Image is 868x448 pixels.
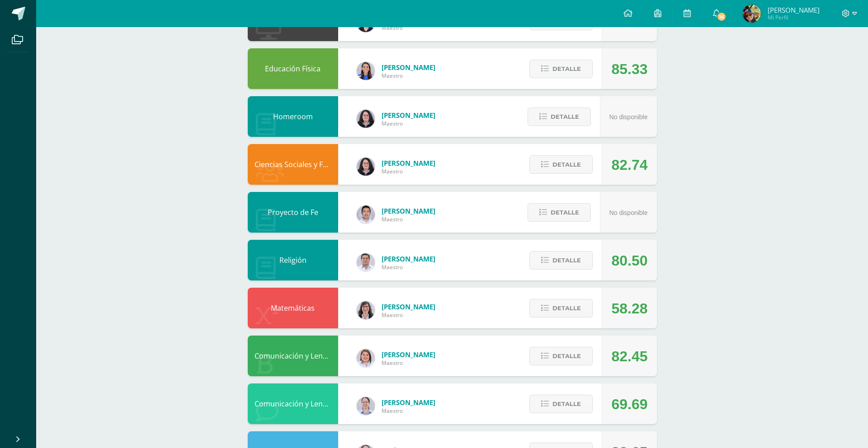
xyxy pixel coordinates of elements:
div: Matemáticas [248,288,338,328]
div: Homeroom [248,96,338,137]
span: Detalle [551,108,579,125]
div: Comunicación y Lenguaje Inglés [248,383,338,424]
span: [PERSON_NAME] [382,398,435,407]
span: 16 [717,12,726,22]
span: Maestro [382,24,435,32]
span: No disponible [609,113,648,121]
span: Detalle [552,348,581,364]
span: Detalle [552,156,581,173]
img: 0eea5a6ff783132be5fd5ba128356f6f.png [357,62,375,80]
span: Mi Perfil [768,14,820,21]
span: Maestro [382,215,435,223]
span: [PERSON_NAME] [382,111,435,120]
img: daba15fc5312cea3888e84612827f950.png [357,397,375,415]
img: 4582bc727a9698f22778fe954f29208c.png [357,205,375,224]
div: Proyecto de Fe [248,192,338,233]
span: [PERSON_NAME] [382,302,435,311]
button: Detalle [529,60,593,78]
span: No disponible [609,209,648,216]
button: Detalle [528,203,591,222]
button: Detalle [529,155,593,174]
img: f270ddb0ea09d79bf84e45c6680ec463.png [357,110,375,128]
span: Detalle [552,396,581,412]
div: Educación Física [248,48,338,89]
span: [PERSON_NAME] [382,159,435,168]
button: Detalle [529,299,593,317]
img: 11d0a4ab3c631824f792e502224ffe6b.png [357,301,375,319]
div: 82.45 [611,336,647,377]
img: 9328d5e98ceeb7b6b4c8a00374d795d3.png [743,5,761,23]
button: Detalle [529,395,593,413]
div: Ciencias Sociales y Formación Ciudadana [248,144,338,185]
span: Detalle [552,61,581,77]
span: [PERSON_NAME] [768,5,820,14]
button: Detalle [528,107,591,126]
span: [PERSON_NAME] [382,350,435,359]
span: [PERSON_NAME] [382,254,435,263]
img: f270ddb0ea09d79bf84e45c6680ec463.png [357,158,375,176]
div: 82.74 [611,145,647,185]
span: Detalle [552,252,581,269]
div: Comunicación y Lenguaje Idioma Español [248,336,338,376]
img: 15aaa72b904403ebb7ec886ca542c491.png [357,253,375,271]
span: Maestro [382,168,435,175]
span: [PERSON_NAME] [382,206,435,215]
div: 80.50 [611,240,647,281]
span: Maestro [382,311,435,319]
div: 85.33 [611,49,647,89]
button: Detalle [529,347,593,365]
span: Maestro [382,72,435,79]
img: a4e180d3c88e615cdf9cba2a7be06673.png [357,349,375,367]
span: Maestro [382,359,435,367]
span: Detalle [552,300,581,317]
span: Detalle [551,204,579,221]
div: 69.69 [611,384,647,425]
div: 58.28 [611,288,647,329]
span: Maestro [382,120,435,127]
span: [PERSON_NAME] [382,63,435,72]
span: Maestro [382,407,435,415]
button: Detalle [529,251,593,270]
div: Religión [248,240,338,280]
span: Maestro [382,263,435,271]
